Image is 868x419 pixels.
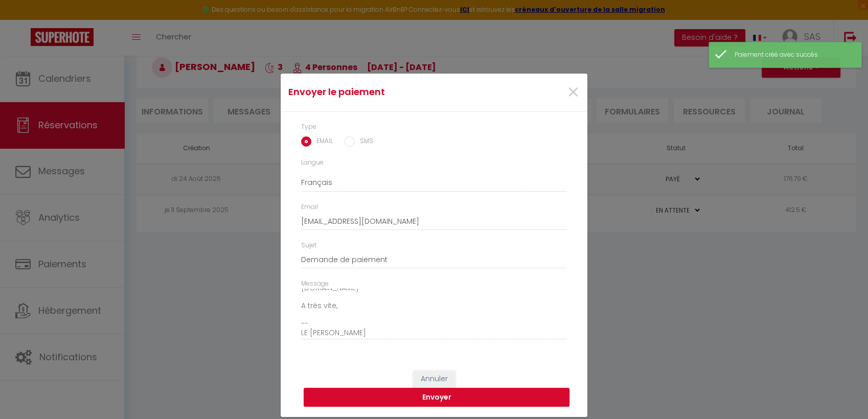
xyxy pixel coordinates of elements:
[301,241,316,250] label: Sujet
[288,85,478,99] h4: Envoyer le paiement
[304,388,569,407] button: Envoyer
[301,122,316,132] label: Type
[567,82,580,104] button: Close
[413,370,455,388] button: Annuler
[8,4,39,35] button: Ouvrir le widget de chat LiveChat
[825,373,860,411] iframe: Chat
[567,77,580,108] span: ×
[355,136,373,148] label: SMS
[735,50,851,60] div: Paiement créé avec succès
[301,279,329,289] label: Message
[301,158,324,168] label: Langue
[311,136,333,148] label: EMAIL
[301,202,318,212] label: Email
